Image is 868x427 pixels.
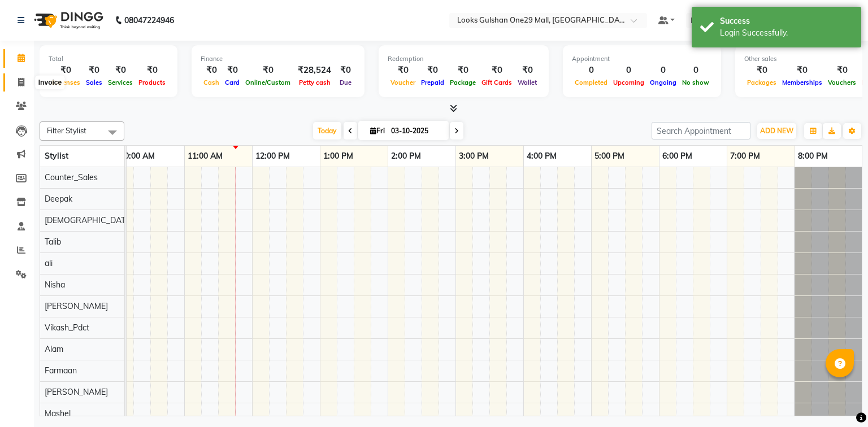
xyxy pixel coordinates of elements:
div: 0 [610,64,647,77]
span: Cash [201,79,222,86]
span: Due [337,79,354,86]
span: Petty cash [296,79,333,86]
b: 08047224946 [124,5,174,36]
span: Wallet [515,79,540,86]
span: Vouchers [825,79,859,86]
img: logo [29,5,106,36]
div: ₹0 [825,64,859,77]
a: 12:00 PM [253,148,293,164]
div: ₹0 [479,64,515,77]
span: Mashel [45,408,71,419]
button: ADD NEW [757,123,796,139]
div: Finance [201,54,355,64]
div: ₹0 [336,64,355,77]
span: Deepak [45,194,72,204]
div: Redemption [388,54,540,64]
span: Vikash_Pdct [45,323,89,333]
span: Farmaan [45,365,77,376]
div: ₹0 [201,64,222,77]
span: ali [45,258,53,268]
span: Today [313,122,341,140]
span: ADD NEW [760,127,793,135]
span: Voucher [388,79,418,86]
input: Search Appointment [652,122,750,140]
span: Stylist [45,151,68,161]
div: Success [720,15,853,27]
a: 3:00 PM [456,148,492,164]
span: Upcoming [610,79,647,86]
span: Counter_Sales [45,172,98,182]
span: Filter Stylist [47,126,86,135]
div: ₹0 [779,64,825,77]
div: ₹0 [49,64,83,77]
input: 2025-10-03 [388,123,444,140]
div: ₹0 [515,64,540,77]
div: ₹0 [222,64,242,77]
a: 2:00 PM [388,148,424,164]
span: Ongoing [647,79,679,86]
span: [DEMOGRAPHIC_DATA] [45,215,133,225]
span: Services [105,79,136,86]
div: Appointment [572,54,712,64]
div: ₹0 [105,64,136,77]
div: 0 [647,64,679,77]
div: ₹0 [447,64,479,77]
span: Card [222,79,242,86]
span: [PERSON_NAME] [45,387,108,397]
div: Invoice [36,76,64,89]
div: ₹0 [136,64,168,77]
span: Prepaid [418,79,447,86]
span: [PERSON_NAME] [45,301,108,311]
span: Gift Cards [479,79,515,86]
span: Package [447,79,479,86]
span: Products [136,79,168,86]
div: ₹0 [418,64,447,77]
div: 0 [679,64,712,77]
span: Completed [572,79,610,86]
a: 5:00 PM [592,148,627,164]
div: ₹0 [388,64,418,77]
div: Total [49,54,168,64]
span: Nisha [45,280,65,290]
span: Packages [744,79,779,86]
div: ₹0 [744,64,779,77]
a: 7:00 PM [727,148,763,164]
span: No show [679,79,712,86]
span: Online/Custom [242,79,293,86]
span: Alam [45,344,63,354]
a: 11:00 AM [185,148,225,164]
a: 6:00 PM [659,148,695,164]
div: ₹28,524 [293,64,336,77]
a: 4:00 PM [524,148,559,164]
span: Sales [83,79,105,86]
div: 0 [572,64,610,77]
a: 10:00 AM [117,148,158,164]
span: Talib [45,237,61,247]
span: Memberships [779,79,825,86]
a: 1:00 PM [320,148,356,164]
div: Login Successfully. [720,27,853,39]
div: ₹0 [83,64,105,77]
div: ₹0 [242,64,293,77]
a: 8:00 PM [795,148,831,164]
span: Fri [367,127,388,135]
